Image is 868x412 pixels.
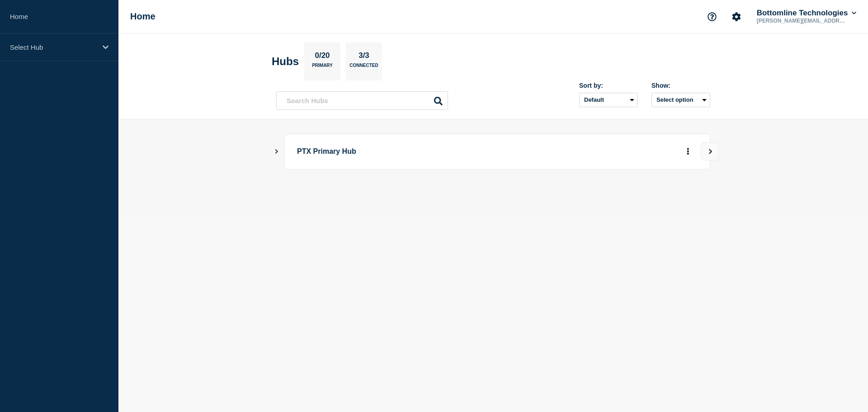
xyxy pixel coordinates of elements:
[727,7,746,26] button: Account settings
[311,51,333,63] p: 0/20
[10,43,97,51] p: Select Hub
[651,82,710,89] div: Show:
[703,7,722,26] button: Support
[579,93,638,107] select: Sort by
[755,9,858,18] button: Bottomline Technologies
[682,143,694,160] button: More actions
[755,18,849,24] p: [PERSON_NAME][EMAIL_ADDRESS][PERSON_NAME][DOMAIN_NAME]
[349,63,378,72] p: Connected
[276,91,448,110] input: Search Hubs
[701,142,719,161] button: View
[274,148,279,155] button: Show Connected Hubs
[355,51,373,63] p: 3/3
[297,143,547,160] p: PTX Primary Hub
[312,63,333,72] p: Primary
[579,82,638,89] div: Sort by:
[130,11,156,22] h1: Home
[272,55,299,68] h2: Hubs
[651,93,710,107] button: Select option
